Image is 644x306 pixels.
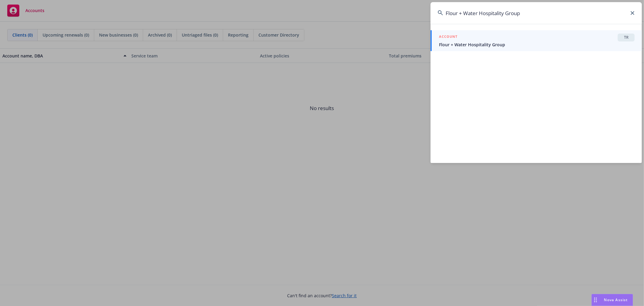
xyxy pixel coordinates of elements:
[431,30,642,51] a: ACCOUNTTRFlour + Water Hospitality Group
[604,297,628,302] span: Nova Assist
[439,41,635,48] span: Flour + Water Hospitality Group
[591,294,633,306] button: Nova Assist
[592,294,599,306] div: Drag to move
[431,2,642,24] input: Search...
[620,35,632,40] span: TR
[439,34,457,41] h5: ACCOUNT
